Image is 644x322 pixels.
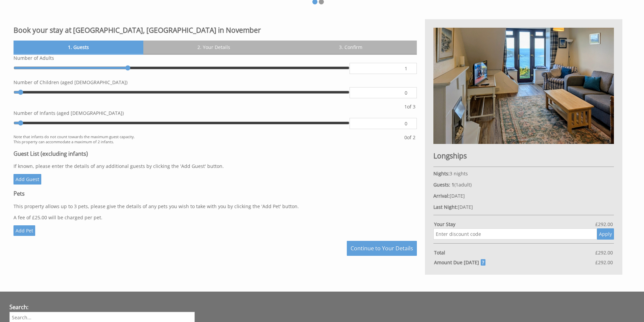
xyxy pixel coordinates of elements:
[433,181,450,188] strong: Guests:
[597,228,614,240] button: Apply
[598,259,613,266] span: 292.00
[403,134,417,144] div: of 2
[14,190,417,197] h3: Pets
[433,228,597,240] input: Enter discount code
[452,181,454,188] strong: 1
[14,134,398,144] small: Note that infants do not count towards the maximum guest capacity. This property can accommodate ...
[14,110,417,116] label: Number of Infants (aged [DEMOGRAPHIC_DATA])
[9,303,195,311] h3: Search:
[433,170,614,177] p: 3 nights
[403,103,417,110] div: of 3
[434,221,595,227] strong: Your Stay
[14,163,417,169] p: If known, please enter the details of any additional guests by clicking the 'Add Guest' button.
[433,193,614,199] p: [DATE]
[433,204,614,210] p: [DATE]
[404,103,407,110] span: 1
[285,41,417,54] a: 3. Confirm
[14,214,417,221] p: A fee of £25.00 will be charged per pet.
[14,203,417,209] p: This property allows up to 3 pets, please give the details of any pets you wish to take with you ...
[433,193,450,199] strong: Arrival:
[14,41,143,54] a: 1. Guests
[404,134,407,141] span: 0
[14,225,35,236] a: Add Pet
[456,181,470,188] span: adult
[434,249,595,256] strong: Total
[433,151,614,160] h2: Longships
[433,28,614,144] img: An image of 'Longships'
[14,150,417,157] h3: Guest List (excluding infants)
[598,249,613,256] span: 292.00
[14,174,41,184] a: Add Guest
[347,241,417,256] a: Continue to Your Details
[433,170,450,177] strong: Nights:
[433,204,458,210] strong: Last Night:
[14,25,417,35] h2: Book your stay at [GEOGRAPHIC_DATA], [GEOGRAPHIC_DATA] in November
[434,259,485,266] strong: Amount Due [DATE]
[14,79,417,85] label: Number of Children (aged [DEMOGRAPHIC_DATA])
[595,221,613,227] span: £
[14,55,417,61] label: Number of Adults
[598,221,613,227] span: 292.00
[452,181,472,188] span: ( )
[456,181,458,188] span: 1
[595,249,613,256] span: £
[143,41,285,54] a: 2. Your Details
[595,259,613,266] span: £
